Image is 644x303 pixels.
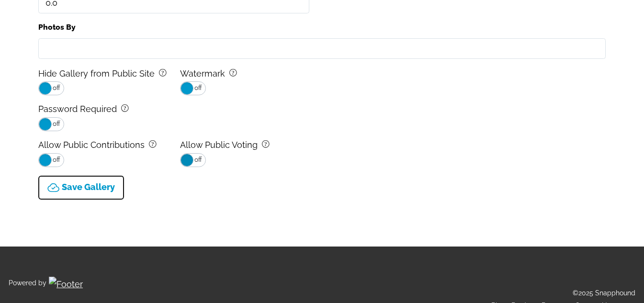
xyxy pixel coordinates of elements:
[264,141,267,147] tspan: ?
[193,154,202,166] span: off
[49,277,83,292] img: Footer
[161,69,164,76] tspan: ?
[38,101,180,117] label: Password Required
[52,118,60,130] span: off
[180,137,322,153] label: Allow Public Voting
[62,182,115,192] p: Save Gallery
[38,176,124,200] button: Save Gallery
[124,105,126,112] tspan: ?
[180,66,322,81] label: Watermark
[52,154,60,166] span: off
[232,69,235,76] tspan: ?
[38,21,606,34] label: Photos By
[38,66,180,81] label: Hide Gallery from Public Site
[9,277,46,289] p: Powered by
[52,82,60,94] span: off
[193,82,202,94] span: off
[573,287,635,299] p: ©2025 Snapphound
[38,137,180,153] label: Allow Public Contributions
[151,141,154,147] tspan: ?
